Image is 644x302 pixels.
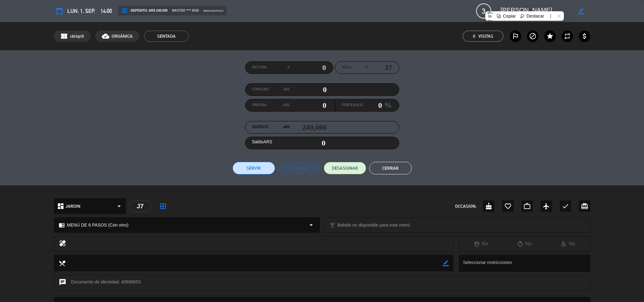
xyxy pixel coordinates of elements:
button: DESASIGNAR [324,162,366,174]
span: lun. 1, sep. [67,7,95,15]
i: local_atm [121,8,128,14]
span: JARDIN [65,203,80,210]
i: chrome_reader_mode [59,222,65,228]
i: border_color [578,8,584,14]
span: Depósito: ARS 240.000 [121,8,168,14]
i: cloud_done [102,32,109,40]
span: MENÚ DE 6 PASOS (Con vino) [67,222,129,229]
i: healing [59,239,66,248]
i: calendar_today [56,7,63,15]
em: Visitas [478,33,493,40]
em: ARS [283,124,289,130]
span: Mesa [342,64,351,71]
span: 0 [473,33,475,40]
div: No [546,240,590,248]
span: 14:00 [101,7,112,15]
span: SENTADA [144,30,189,42]
i: local_dining [58,260,65,266]
input: number [367,63,392,72]
span: 3 [476,3,491,19]
div: No [459,240,503,248]
label: Propina [252,102,289,108]
label: Factura [252,64,289,71]
span: OCCASION: [455,203,476,210]
i: border_all [159,202,167,210]
i: work_outline [523,202,531,210]
button: Cobrar [278,162,321,174]
span: Bebida no disponible para este menú [338,222,410,229]
button: Cerrar [369,162,412,174]
em: ARS [283,102,289,108]
span: cbUqn5 [70,33,84,40]
i: local_bar [329,222,335,228]
span: ORGÁNICA [112,33,133,40]
em: # [287,64,289,71]
em: # [365,64,367,71]
i: dashboard [57,202,64,210]
label: Porcentaje [342,102,363,108]
i: airplanemode_active [542,202,550,210]
input: 0 [289,63,326,72]
div: Documento de identidad: 40899653 [54,275,591,291]
em: % [382,99,392,111]
span: confirmation_number [60,32,68,40]
label: Depósito [252,124,289,130]
i: chat [59,278,66,287]
i: cake [485,202,493,210]
em: ARS [263,139,272,144]
span: mercadopago [203,9,223,13]
button: calendar_today [54,5,65,17]
label: Consumo [252,86,289,93]
i: repeat [564,32,571,40]
span: DESASIGNAR [332,165,358,172]
div: J7 [129,200,151,212]
i: block [529,32,537,40]
input: 0 [289,85,327,94]
input: 0 [289,101,327,110]
em: ARS [283,86,289,93]
i: outlined_flag [512,32,519,40]
label: Saldo [252,138,272,146]
div: No [503,240,547,248]
i: favorite_border [504,202,512,210]
i: arrow_drop_down [115,202,123,210]
i: star [546,32,554,40]
button: Servir [233,162,275,174]
i: check [562,202,569,210]
i: card_giftcard [581,202,588,210]
input: 0 [363,101,382,110]
i: border_color [443,260,449,266]
i: arrow_drop_down [307,221,315,229]
i: attach_money [581,32,588,40]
